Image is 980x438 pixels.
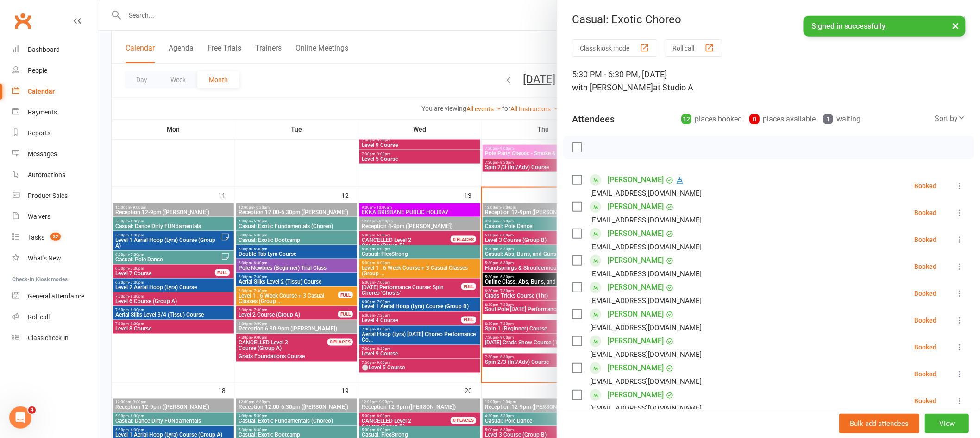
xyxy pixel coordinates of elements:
div: Sort by [935,113,965,125]
span: Signed in successfully. [812,22,887,31]
div: Roll call [28,313,50,321]
div: places booked [681,113,742,126]
div: Messages [28,150,57,158]
button: × [948,16,964,36]
a: People [12,60,98,81]
a: [PERSON_NAME] [608,226,664,241]
div: People [28,67,47,74]
button: View [925,414,969,433]
a: Roll call [12,307,98,328]
a: Messages [12,144,98,165]
div: Calendar [28,88,55,95]
a: Product Sales [12,185,98,206]
div: Casual: Exotic Choreo [557,13,980,26]
div: 5:30 PM - 6:30 PM, [DATE] [572,68,965,94]
div: [EMAIL_ADDRESS][DOMAIN_NAME] [590,402,702,414]
div: [EMAIL_ADDRESS][DOMAIN_NAME] [590,187,702,199]
a: Payments [12,102,98,123]
div: Booked [914,236,936,243]
div: Attendees [572,113,615,126]
div: [EMAIL_ADDRESS][DOMAIN_NAME] [590,268,702,280]
div: Waivers [28,213,50,220]
a: [PERSON_NAME] [608,253,664,268]
a: General attendance kiosk mode [12,286,98,307]
a: Class kiosk mode [12,328,98,349]
div: Booked [914,209,936,216]
div: [EMAIL_ADDRESS][DOMAIN_NAME] [590,375,702,387]
button: Roll call [665,39,722,57]
div: Reports [28,129,50,137]
div: Payments [28,108,57,116]
span: at Studio A [653,83,693,92]
a: [PERSON_NAME] [608,334,664,349]
div: [EMAIL_ADDRESS][DOMAIN_NAME] [590,214,702,226]
div: Booked [914,290,936,297]
a: Reports [12,123,98,144]
a: What's New [12,248,98,269]
div: Dashboard [28,46,60,53]
a: [PERSON_NAME] [608,387,664,402]
div: Product Sales [28,192,68,199]
div: waiting [823,113,861,126]
div: Booked [914,371,936,377]
div: 12 [681,114,691,124]
div: General attendance [28,292,84,300]
div: [EMAIL_ADDRESS][DOMAIN_NAME] [590,241,702,253]
div: [EMAIL_ADDRESS][DOMAIN_NAME] [590,322,702,334]
a: [PERSON_NAME] [608,280,664,295]
a: [PERSON_NAME] [608,361,664,375]
div: Automations [28,171,65,178]
div: Booked [914,263,936,270]
a: Calendar [12,81,98,102]
button: Bulk add attendees [839,414,919,433]
div: [EMAIL_ADDRESS][DOMAIN_NAME] [590,295,702,307]
a: Automations [12,165,98,185]
div: 0 [749,114,760,124]
div: Booked [914,183,936,189]
iframe: Intercom live chat [9,406,31,429]
a: Clubworx [11,9,34,32]
div: [EMAIL_ADDRESS][DOMAIN_NAME] [590,349,702,361]
div: What's New [28,254,61,262]
div: Booked [914,398,936,404]
div: Booked [914,317,936,324]
div: places available [749,113,816,126]
a: Tasks 32 [12,227,98,248]
a: [PERSON_NAME] [608,199,664,214]
div: Class check-in [28,334,69,342]
div: Tasks [28,234,44,241]
a: [PERSON_NAME] [608,307,664,322]
span: 32 [50,233,61,241]
button: Class kiosk mode [572,39,657,57]
span: with [PERSON_NAME] [572,83,653,92]
a: Waivers [12,206,98,227]
a: Dashboard [12,39,98,60]
a: [PERSON_NAME] [608,172,664,187]
div: 1 [823,114,833,124]
div: Booked [914,344,936,350]
span: 4 [28,406,36,414]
